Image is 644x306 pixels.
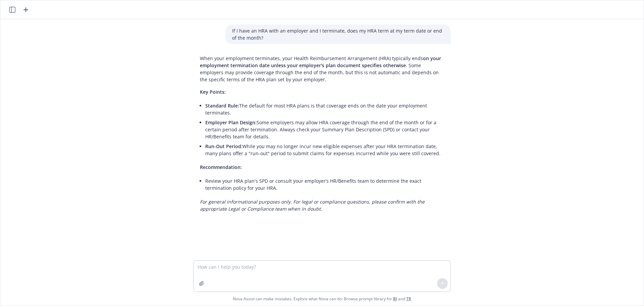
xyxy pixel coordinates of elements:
[205,176,444,193] li: Review your HRA plan's SPD or consult your employer’s HR/Benefits team to determine the exact ter...
[205,143,243,149] span: Run-Out Period:
[393,296,397,302] a: BI
[3,292,641,306] span: Nova Assist can make mistakes. Explore what Nova can do: Browse prompt library for and
[406,296,411,302] a: TR
[205,119,257,126] span: Employer Plan Design:
[200,55,444,83] p: When your employment terminates, your Health Reimbursement Arrangement (HRA) typically ends . Som...
[232,27,444,41] p: If I have an HRA with an employer and I terminate, does my HRA term at my term date or end of the...
[205,141,444,158] li: While you may no longer incur new eligible expenses after your HRA termination date, many plans o...
[200,199,425,212] em: For general informational purposes only. For legal or compliance questions, please confirm with t...
[205,101,444,118] li: The default for most HRA plans is that coverage ends on the date your employment terminates.
[200,89,226,95] span: Key Points:
[205,102,239,109] span: Standard Rule:
[200,164,242,170] span: Recommendation:
[205,118,444,141] li: Some employers may allow HRA coverage through the end of the month or for a certain period after ...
